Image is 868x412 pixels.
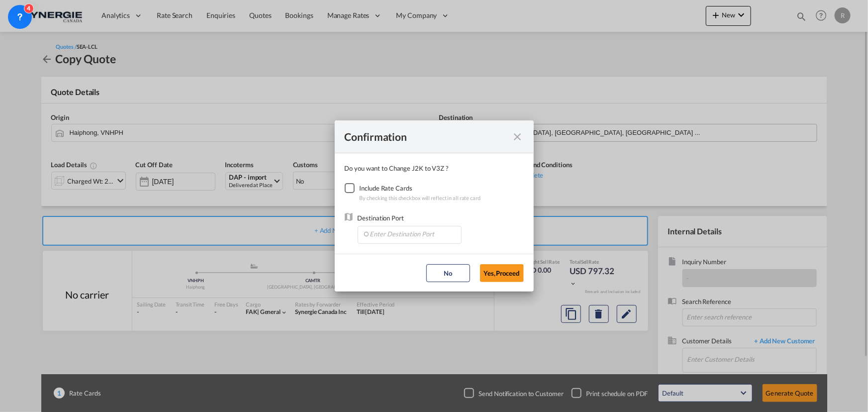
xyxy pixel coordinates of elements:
input: Enter Destination Port [363,226,461,241]
div: Confirmation [345,130,506,143]
md-checkbox: Checkbox No Ink [345,183,360,193]
div: Do you want to Change J2K to V3Z ? [345,163,524,173]
button: Yes,Proceed [480,264,524,282]
md-dialog: Confirmation Do you ... [335,120,534,292]
div: By checking this checkbox will reflect in all rate card [360,193,481,203]
img: ic_map_24px.svg [345,213,353,221]
div: Include Rate Cards [360,183,481,193]
div: Destination Port [358,213,462,223]
button: No [426,264,470,282]
md-icon: icon-close fg-AAA8AD cursor [512,131,524,143]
